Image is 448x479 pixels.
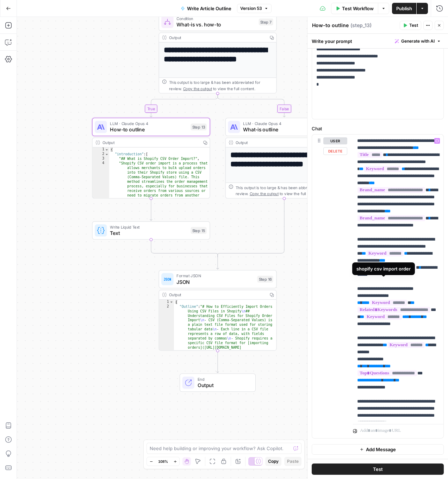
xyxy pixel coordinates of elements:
span: LLM · Claude Opus 4 [243,120,321,126]
span: JSON [176,278,254,286]
span: Write Article Outline [187,5,231,12]
span: How-to outline [110,126,187,133]
span: LLM · Claude Opus 4 [110,120,187,126]
span: Output [198,381,249,389]
div: 1 [159,300,174,304]
button: Paste [284,457,301,466]
span: Condition [176,15,256,21]
g: Edge from step_7 to step_13 [150,93,218,117]
div: EndOutput [159,374,277,392]
span: ( step_13 ) [350,22,372,29]
span: Add Message [366,446,396,453]
button: Test Workflow [331,3,378,14]
span: Toggle code folding, rows 1 through 52 [105,148,109,152]
div: Step 15 [191,227,206,234]
div: Step 7 [259,19,273,25]
span: Text [110,229,187,237]
div: Step 13 [191,124,206,130]
div: 4 [93,161,110,203]
span: Copy the output [250,191,279,196]
g: Edge from step_13 to step_15 [150,199,152,221]
button: Copy [265,457,281,466]
button: Add Message [312,444,444,455]
span: Version 53 [240,5,262,12]
button: Test [312,464,444,475]
span: 108% [158,459,168,464]
div: 3 [93,157,110,161]
div: This output is too large & has been abbreviated for review. to view the full content. [236,185,340,197]
span: Test [409,22,418,29]
g: Edge from step_15 to step_7-conditional-end [151,240,218,257]
div: 1 [93,148,110,152]
div: Output [102,139,198,145]
span: Toggle code folding, rows 1 through 3 [169,300,174,304]
button: Test [400,21,421,30]
span: What-is vs. how-to [176,21,256,29]
span: Copy [268,458,279,465]
div: Format JSONJSONStep 16Output{ "Outline":"# How to Efficiently Import Orders Using CSV Files in Sh... [159,270,277,351]
span: Format JSON [176,273,254,279]
div: userDelete [312,135,347,438]
g: Edge from step_16 to end [217,351,219,373]
textarea: How-to outline [312,22,349,29]
button: user [323,137,347,144]
span: Test Workflow [342,5,374,12]
button: Version 53 [237,4,272,13]
span: Toggle code folding, rows 2 through 18 [105,152,109,157]
span: What-is outline [243,126,321,133]
span: End [198,376,249,382]
span: Test [373,466,383,473]
label: Chat [312,125,444,132]
div: LLM · Claude Opus 4How-to outlineStep 13Output{ "introduction":[ "## What is Shopify CSV Order Im... [92,118,210,198]
div: Write your prompt [307,34,448,48]
button: Publish [392,3,416,14]
button: Generate with AI [392,37,444,46]
div: Output [236,139,331,145]
span: Paste [287,458,299,465]
g: Edge from step_12 to step_7-conditional-end [218,199,284,257]
g: Edge from step_7 to step_12 [218,93,285,117]
span: Write Liquid Text [110,224,187,230]
button: Delete [323,147,347,155]
div: Output [169,292,265,298]
g: Edge from step_7-conditional-end to step_16 [217,255,219,269]
button: Write Article Outline [176,3,236,14]
div: Step 16 [257,276,273,282]
div: This output is too large & has been abbreviated for review. to view the full content. [169,79,273,92]
div: Write Liquid TextTextStep 15 [92,221,210,240]
span: Publish [396,5,412,12]
div: Output [169,35,265,41]
span: Copy the output [183,86,212,91]
div: 2 [93,152,110,157]
span: Generate with AI [401,38,435,44]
